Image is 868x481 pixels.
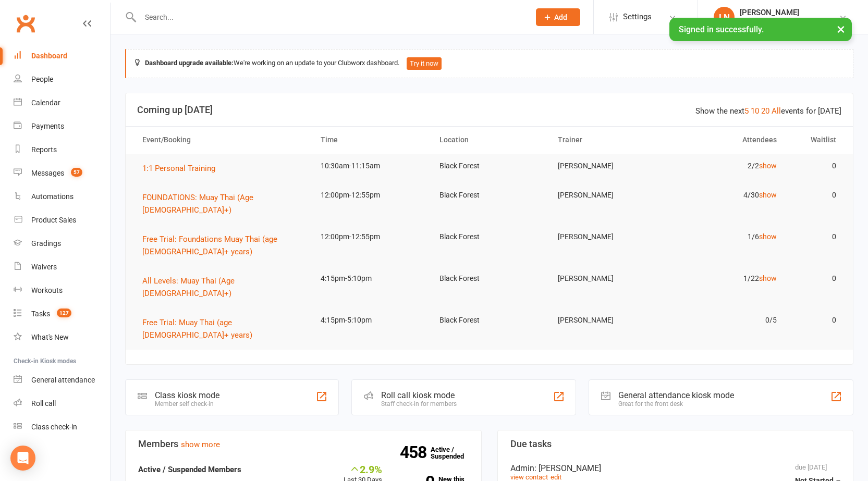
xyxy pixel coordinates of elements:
[311,225,430,249] td: 12:00pm-12:55pm
[31,52,67,60] div: Dashboard
[740,8,839,17] div: [PERSON_NAME]
[431,438,476,467] a: 458Active / Suspended
[667,127,786,153] th: Attendees
[181,440,220,449] a: show more
[695,105,841,117] div: Show the next events for [DATE]
[381,400,457,408] div: Staff check-in for members
[14,392,110,415] a: Roll call
[155,390,219,400] div: Class kiosk mode
[761,106,769,116] a: 20
[759,274,777,282] a: show
[786,154,846,178] td: 0
[142,235,277,256] span: Free Trial: Foundations Muay Thai (age [DEMOGRAPHIC_DATA]+ years)
[510,473,548,481] a: view contact
[31,169,64,177] div: Messages
[14,326,110,349] a: What's New
[138,465,241,474] strong: Active / Suspended Members
[142,164,215,173] span: 1:1 Personal Training
[759,162,777,170] a: show
[786,127,846,153] th: Waitlist
[407,57,442,70] button: Try it now
[142,318,252,340] span: Free Trial: Muay Thai (age [DEMOGRAPHIC_DATA]+ years)
[832,18,850,40] button: ×
[623,5,652,29] span: Settings
[430,127,549,153] th: Location
[142,233,302,258] button: Free Trial: Foundations Muay Thai (age [DEMOGRAPHIC_DATA]+ years)
[740,17,839,27] div: Southside Muay Thai & Fitness
[772,106,781,116] a: All
[536,8,580,26] button: Add
[679,24,764,34] span: Signed in successfully.
[751,106,759,116] a: 10
[142,162,223,175] button: 1:1 Personal Training
[548,183,667,207] td: [PERSON_NAME]
[71,168,82,177] span: 57
[381,390,457,400] div: Roll call kiosk mode
[311,308,430,332] td: 4:15pm-5:10pm
[510,439,841,449] h3: Due tasks
[31,75,53,83] div: People
[142,316,302,341] button: Free Trial: Muay Thai (age [DEMOGRAPHIC_DATA]+ years)
[14,68,110,91] a: People
[31,263,57,271] div: Waivers
[400,445,431,460] strong: 458
[548,154,667,178] td: [PERSON_NAME]
[548,127,667,153] th: Trainer
[31,376,95,384] div: General attendance
[14,279,110,302] a: Workouts
[311,154,430,178] td: 10:30am-11:15am
[667,308,786,332] td: 0/5
[137,105,841,115] h3: Coming up [DATE]
[759,232,777,241] a: show
[551,473,561,481] a: edit
[344,463,382,475] div: 2.9%
[14,302,110,326] a: Tasks 127
[667,183,786,207] td: 4/30
[14,138,110,162] a: Reports
[618,400,734,408] div: Great for the front desk
[142,276,235,298] span: All Levels: Muay Thai (Age [DEMOGRAPHIC_DATA]+)
[786,308,846,332] td: 0
[714,7,735,28] div: LN
[14,44,110,68] a: Dashboard
[125,49,853,78] div: We're working on an update to your Clubworx dashboard.
[31,216,76,224] div: Product Sales
[430,225,549,249] td: Black Forest
[618,390,734,400] div: General attendance kiosk mode
[311,183,430,207] td: 12:00pm-12:55pm
[31,122,64,130] div: Payments
[142,275,302,300] button: All Levels: Muay Thai (Age [DEMOGRAPHIC_DATA]+)
[137,10,522,24] input: Search...
[138,439,469,449] h3: Members
[31,192,74,201] div: Automations
[667,154,786,178] td: 2/2
[31,399,56,408] div: Roll call
[31,145,57,154] div: Reports
[31,286,63,294] div: Workouts
[786,225,846,249] td: 0
[31,98,60,107] div: Calendar
[14,115,110,138] a: Payments
[14,232,110,255] a: Gradings
[786,183,846,207] td: 0
[548,266,667,291] td: [PERSON_NAME]
[430,308,549,332] td: Black Forest
[14,415,110,439] a: Class kiosk mode
[31,310,50,318] div: Tasks
[430,266,549,291] td: Black Forest
[133,127,311,153] th: Event/Booking
[311,266,430,291] td: 4:15pm-5:10pm
[667,266,786,291] td: 1/22
[14,185,110,208] a: Automations
[142,191,302,216] button: FOUNDATIONS: Muay Thai (Age [DEMOGRAPHIC_DATA]+)
[13,10,39,36] a: Clubworx
[14,162,110,185] a: Messages 57
[510,463,841,473] div: Admin
[31,423,77,431] div: Class check-in
[31,239,61,248] div: Gradings
[759,191,777,199] a: show
[10,446,35,471] div: Open Intercom Messenger
[311,127,430,153] th: Time
[14,91,110,115] a: Calendar
[142,193,253,215] span: FOUNDATIONS: Muay Thai (Age [DEMOGRAPHIC_DATA]+)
